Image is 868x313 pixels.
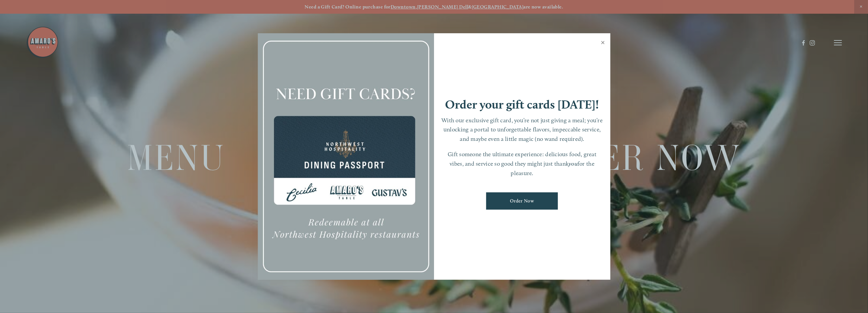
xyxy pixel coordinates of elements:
p: With our exclusive gift card, you’re not just giving a meal; you’re unlocking a portal to unforge... [441,116,604,144]
a: Order Now [486,192,558,210]
p: Gift someone the ultimate experience: delicious food, great vibes, and service so good they might... [441,150,604,178]
em: you [569,160,577,167]
a: Close [597,34,609,52]
h1: Order your gift cards [DATE]! [445,98,599,111]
